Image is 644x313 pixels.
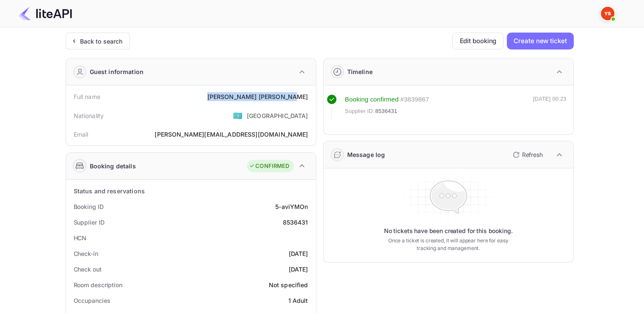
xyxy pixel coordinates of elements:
[74,233,87,242] div: HCN
[275,202,308,211] div: 5-aviYMOn
[249,162,289,170] div: CONFIRMED
[345,107,375,115] span: Supplier ID:
[289,249,308,258] div: [DATE]
[74,130,88,139] div: Email
[247,111,308,120] div: [GEOGRAPHIC_DATA]
[452,33,503,49] button: Edit booking
[400,95,429,104] div: # 3839867
[347,67,373,76] div: Timeline
[282,218,308,227] div: 8536431
[384,227,513,235] p: No tickets have been created for this booking.
[522,150,543,159] p: Refresh
[233,108,243,123] span: United States
[601,7,614,20] img: Yandex Support
[74,249,98,258] div: Check-in
[74,265,102,274] div: Check out
[207,92,308,101] div: [PERSON_NAME] [PERSON_NAME]
[155,130,308,139] div: [PERSON_NAME][EMAIL_ADDRESS][DOMAIN_NAME]
[345,95,399,104] div: Booking confirmed
[90,67,144,76] div: Guest information
[74,202,104,211] div: Booking ID
[381,237,515,252] p: Once a ticket is created, it will appear here for easy tracking and management.
[74,92,100,101] div: Full name
[508,148,546,162] button: Refresh
[80,37,123,46] div: Back to search
[74,111,104,120] div: Nationality
[74,280,122,289] div: Room description
[90,162,136,170] div: Booking details
[74,296,111,305] div: Occupancies
[533,95,567,119] div: [DATE] 00:23
[507,33,573,49] button: Create new ticket
[375,107,397,115] span: 8536431
[269,280,308,289] div: Not specified
[347,150,385,159] div: Message log
[19,7,72,20] img: LiteAPI Logo
[288,296,308,305] div: 1 Adult
[74,218,105,227] div: Supplier ID
[74,187,145,195] div: Status and reservations
[289,265,308,274] div: [DATE]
